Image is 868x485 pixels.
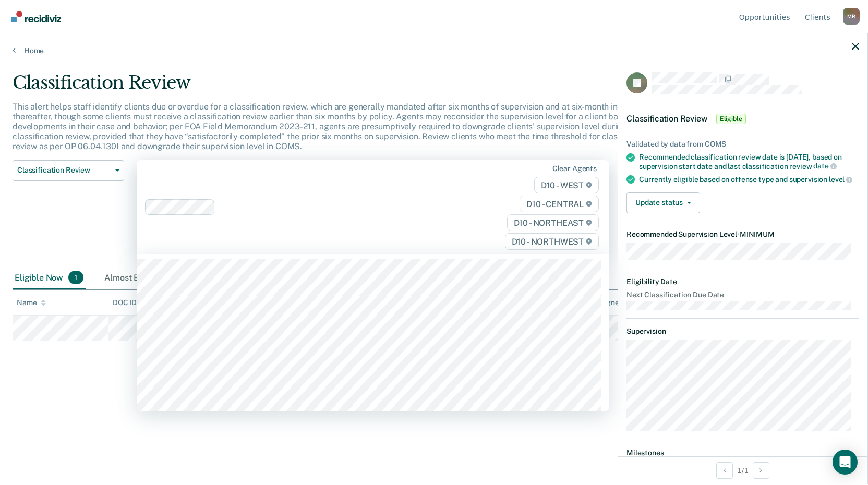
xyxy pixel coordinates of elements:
[17,166,111,175] span: Classification Review
[68,271,83,284] span: 1
[17,298,46,307] div: Name
[11,11,61,22] img: Recidiviz
[639,153,859,171] div: Recommended classification review date is [DATE], based on supervision start date and last classi...
[618,456,867,484] div: 1 / 1
[552,164,597,173] div: Clear agents
[534,177,599,193] span: D10 - WEST
[626,448,859,457] dt: Milestones
[813,162,836,170] span: date
[716,114,746,124] span: Eligible
[626,114,708,124] span: Classification Review
[113,298,146,307] div: DOC ID
[13,72,664,102] div: Classification Review
[626,327,859,336] dt: Supervision
[520,196,599,212] span: D10 - CENTRAL
[505,233,599,250] span: D10 - NORTHWEST
[618,102,867,136] div: Classification ReviewEligible
[592,298,641,307] div: Assigned to
[507,214,599,231] span: D10 - NORTHEAST
[13,102,652,152] p: This alert helps staff identify clients due or overdue for a classification review, which are gen...
[626,140,859,149] div: Validated by data from COMS
[843,8,860,25] div: M R
[13,266,86,289] div: Eligible Now
[626,277,859,286] dt: Eligibility Date
[833,450,858,475] div: Open Intercom Messenger
[102,266,186,289] div: Almost Eligible
[626,230,859,239] dt: Recommended Supervision Level MINIMUM
[13,46,855,55] a: Home
[626,290,859,299] dt: Next Classification Due Date
[829,175,852,184] span: level
[737,230,740,238] span: •
[716,462,733,479] button: Previous Opportunity
[843,8,860,25] button: Profile dropdown button
[753,462,769,479] button: Next Opportunity
[639,175,859,184] div: Currently eligible based on offense type and supervision
[626,192,700,213] button: Update status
